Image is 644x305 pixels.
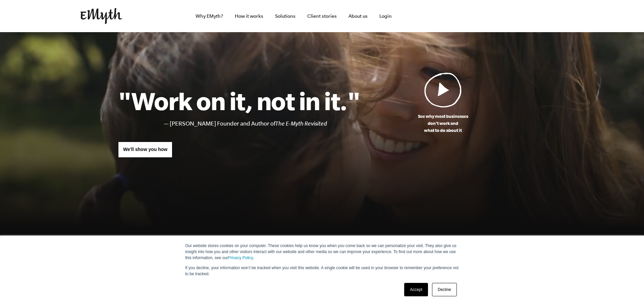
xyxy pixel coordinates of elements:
iframe: Embedded CTA [419,9,490,23]
iframe: Embedded CTA [493,9,563,23]
a: Accept [404,283,428,296]
a: See why most businessesdon't work andwhat to do about it [360,72,526,134]
p: See why most businesses don't work and what to do about it [360,113,526,134]
span: We'll show you how [123,147,167,152]
a: Decline [432,283,457,296]
p: If you decline, your information won’t be tracked when you visit this website. A single cookie wi... [185,265,459,277]
a: We'll show you how [118,142,172,158]
a: Privacy Policy [228,255,253,260]
img: EMyth [80,8,122,24]
h1: "Work on it, not in it." [118,86,360,116]
i: The E-Myth Revisited [275,120,327,127]
img: Play Video [424,72,462,107]
li: [PERSON_NAME] Founder and Author of [170,119,360,129]
p: Our website stores cookies on your computer. These cookies help us know you when you come back so... [185,243,459,261]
